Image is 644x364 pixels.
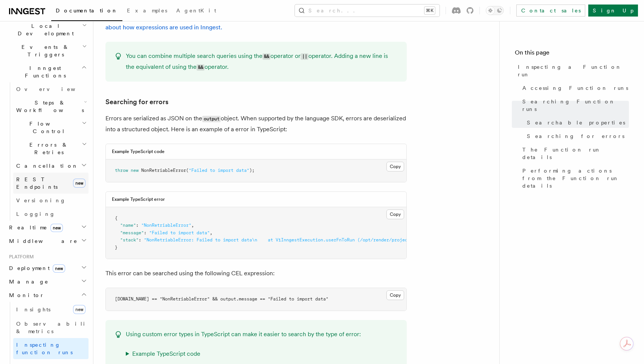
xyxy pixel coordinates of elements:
[524,116,629,129] a: Searchable properties
[16,211,55,217] span: Logging
[522,146,629,161] span: The Function run details
[144,237,508,243] span: "NonRetriableError: Failed to import data\n at V1InngestExecution.userFnToRun (/opt/render/projec...
[386,162,404,171] button: Copy
[56,8,118,14] span: Documentation
[13,96,89,117] button: Steps & Workflows
[120,237,139,243] span: "stack"
[13,99,84,114] span: Steps & Workflows
[197,64,204,71] code: &&
[126,329,361,340] p: Using custom error types in TypeScript can make it easier to search by the type of error:
[527,132,624,140] span: Searching for errors
[518,63,629,78] span: Inspecting a Function run
[176,8,216,14] span: AgentKit
[13,141,82,156] span: Errors & Retries
[6,264,65,272] span: Deployment
[6,254,34,260] span: Platform
[6,278,49,285] span: Manage
[120,230,144,235] span: "message"
[519,81,629,95] a: Accessing Function runs
[262,53,270,60] code: &&
[53,264,65,273] span: new
[6,237,78,245] span: Middleware
[73,305,85,314] span: new
[115,296,328,302] code: [DOMAIN_NAME] == "NonRetriableError" && output.message == "Failed to import data"
[115,215,118,221] span: {
[6,224,63,231] span: Realtime
[126,51,398,73] p: You can combine multiple search queries using the operator or operator. Adding a new line is the ...
[486,6,504,15] button: Toggle dark mode
[136,223,139,228] span: :
[13,207,89,221] a: Logging
[50,224,63,232] span: new
[13,138,89,159] button: Errors & Retries
[16,321,94,334] span: Observability & metrics
[522,84,628,92] span: Accessing Function runs
[386,290,404,300] button: Copy
[210,230,212,235] span: ,
[522,98,629,113] span: Searching Function runs
[115,168,128,173] span: throw
[202,116,221,122] code: output
[527,119,625,126] span: Searchable properties
[112,196,165,202] h3: Example TypeScript error
[519,95,629,116] a: Searching Function runs
[13,162,78,170] span: Cancellation
[13,302,89,317] a: Insightsnew
[144,230,147,235] span: :
[424,7,435,14] kbd: ⌘K
[6,61,89,82] button: Inngest Functions
[16,197,66,203] span: Versioning
[515,48,629,60] h4: On this page
[105,113,407,135] p: Errors are serialized as JSON on the object. When supported by the language SDK, errors are deser...
[13,338,89,359] a: Inspecting function runs
[13,194,89,207] a: Versioning
[112,149,165,155] h3: Example TypeScript code
[131,168,139,173] span: new
[6,261,89,275] button: Deploymentnew
[189,168,249,173] span: "Failed to import data"
[524,129,629,143] a: Searching for errors
[16,306,50,312] span: Insights
[386,209,404,219] button: Copy
[6,19,89,40] button: Local Development
[126,349,361,359] summary: Example TypeScript code
[115,245,118,250] span: }
[13,159,89,173] button: Cancellation
[519,143,629,164] a: The Function run details
[16,342,73,355] span: Inspecting function runs
[149,230,210,235] span: "Failed to import data"
[6,43,82,58] span: Events & Triggers
[51,2,122,21] a: Documentation
[120,223,136,228] span: "name"
[191,223,194,228] span: ,
[141,168,186,173] span: NonRetriableError
[6,288,89,302] button: Monitor
[127,8,167,14] span: Examples
[139,237,141,243] span: :
[16,176,58,190] span: REST Endpoints
[295,5,440,17] button: Search...⌘K
[13,120,82,135] span: Flow Control
[122,2,172,20] a: Examples
[6,82,89,221] div: Inngest Functions
[6,291,44,299] span: Monitor
[141,223,191,228] span: "NonRetriableError"
[588,5,638,17] a: Sign Up
[13,173,89,194] a: REST Endpointsnew
[73,179,85,188] span: new
[105,97,168,107] a: Searching for errors
[16,86,94,92] span: Overview
[6,221,89,234] button: Realtimenew
[105,268,407,279] p: This error can be searched using the following CEL expression:
[6,22,82,37] span: Local Development
[172,2,221,20] a: AgentKit
[13,117,89,138] button: Flow Control
[6,275,89,288] button: Manage
[301,53,308,60] code: ||
[6,64,81,79] span: Inngest Functions
[522,167,629,190] span: Performing actions from the Function run details
[13,317,89,338] a: Observability & metrics
[6,40,89,61] button: Events & Triggers
[6,234,89,248] button: Middleware
[105,11,407,33] p: A few examples of valid search queries are and .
